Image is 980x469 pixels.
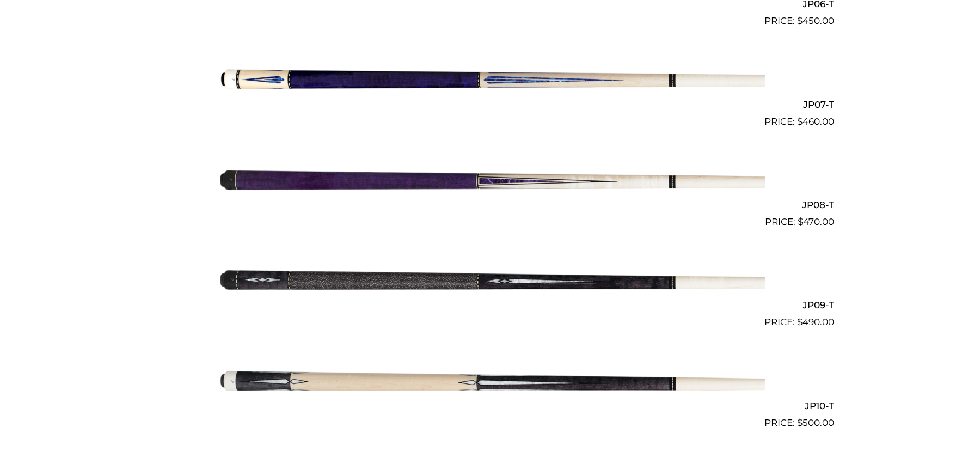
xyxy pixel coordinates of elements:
[797,316,834,327] bdi: 490.00
[146,334,834,430] a: JP10-T $500.00
[215,334,765,425] img: JP10-T
[798,216,834,227] bdi: 470.00
[215,133,765,225] img: JP08-T
[215,33,765,124] img: JP07-T
[146,234,834,330] a: JP09-T $490.00
[146,94,834,114] h2: JP07-T
[797,316,803,327] span: $
[797,15,803,26] span: $
[798,216,803,227] span: $
[146,395,834,416] h2: JP10-T
[215,234,765,325] img: JP09-T
[146,133,834,229] a: JP08-T $470.00
[797,417,834,428] bdi: 500.00
[797,15,834,26] bdi: 450.00
[146,295,834,315] h2: JP09-T
[797,116,834,127] bdi: 460.00
[146,195,834,215] h2: JP08-T
[797,116,803,127] span: $
[146,33,834,129] a: JP07-T $460.00
[797,417,803,428] span: $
